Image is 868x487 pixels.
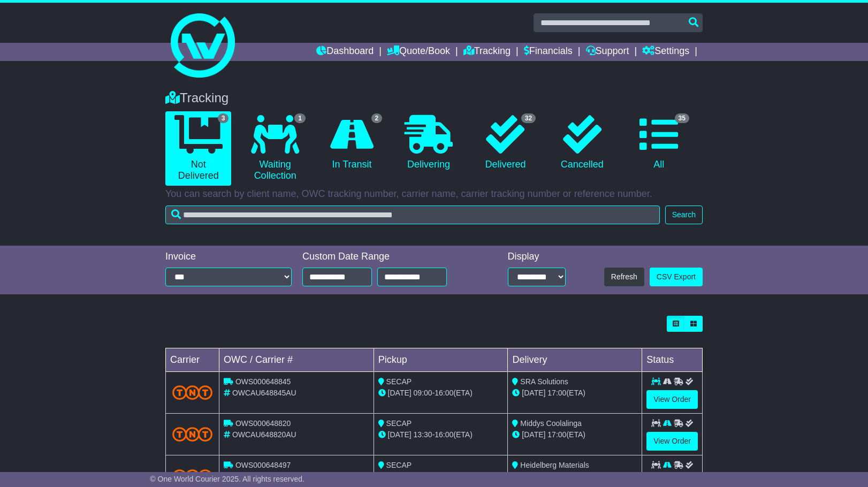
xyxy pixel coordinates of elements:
span: [DATE] [522,430,545,439]
div: - (ETA) [378,387,504,399]
div: (ETA) [512,429,637,440]
div: - (ETA) [378,471,504,482]
a: 3 Not Delivered [165,111,231,186]
a: Support [586,43,629,61]
a: 2 In Transit [319,111,385,174]
a: Delivering [395,111,461,174]
span: 13:30 [414,430,432,439]
td: Status [642,348,703,372]
a: Cancelled [549,111,615,174]
td: Pickup [374,348,508,372]
span: 09:00 [414,389,432,397]
span: OWS000648497 [235,461,291,469]
a: 32 Delivered [473,111,538,174]
span: [DATE] [388,430,412,439]
span: OWCAU648845AU [232,389,296,397]
div: Custom Date Range [302,251,474,263]
span: © One World Courier 2025. All rights reserved. [150,475,304,483]
a: View Order [646,432,698,451]
span: [DATE] [522,389,545,397]
p: You can search by client name, OWC tracking number, carrier name, carrier tracking number or refe... [165,188,703,200]
span: 16:00 [435,389,453,397]
a: Settings [642,43,689,61]
a: Dashboard [316,43,374,61]
span: 2 [371,113,383,123]
div: Invoice [165,251,292,263]
span: 1 [294,113,306,123]
a: View Order [646,390,698,409]
td: Carrier [166,348,219,372]
span: OWS000648820 [235,419,291,428]
a: 1 Waiting Collection [242,111,308,186]
span: Heidelberg Materials [GEOGRAPHIC_DATA] [512,461,590,481]
span: 3 [218,113,229,123]
a: CSV Export [650,268,703,286]
td: Delivery [508,348,642,372]
span: 17:00 [547,389,566,397]
a: Financials [524,43,573,61]
div: Display [508,251,566,263]
img: TNT_Domestic.png [172,427,212,442]
span: SECAP [386,377,412,386]
span: SRA Solutions [520,377,568,386]
a: 35 All [626,111,692,174]
img: TNT_Domestic.png [172,385,212,400]
button: Refresh [604,268,644,286]
span: SECAP [386,461,412,469]
div: - (ETA) [378,429,504,440]
span: 35 [675,113,689,123]
div: Tracking [160,90,708,106]
span: OWCAU648820AU [232,430,296,439]
button: Search [665,206,703,224]
span: [DATE] [388,389,412,397]
td: OWC / Carrier # [219,348,374,372]
span: OWS000648845 [235,377,291,386]
img: TNT_Domestic.png [172,469,212,484]
span: Middys Coolalinga [520,419,581,428]
span: SECAP [386,419,412,428]
a: Tracking [463,43,511,61]
div: (ETA) [512,387,637,399]
span: 17:00 [547,430,566,439]
span: 16:00 [435,430,453,439]
span: 32 [521,113,536,123]
a: Quote/Book [387,43,450,61]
